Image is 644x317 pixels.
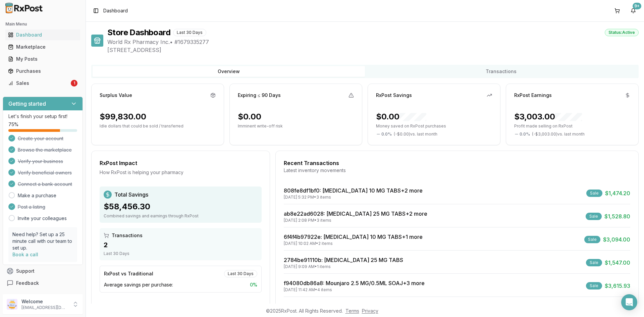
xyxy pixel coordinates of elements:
a: Marketplace [5,41,80,53]
span: ( - $0.00 ) vs. last month [394,131,437,137]
span: [STREET_ADDRESS] [107,46,639,54]
span: Connect a bank account [18,181,72,188]
button: Purchases [3,66,83,76]
div: Sale [586,282,602,289]
p: Let's finish your setup first! [8,113,77,120]
span: Browse the marketplace [18,147,72,153]
span: Total Savings [114,191,148,199]
div: Marketplace [8,44,77,50]
span: Transactions [112,232,143,239]
h1: Store Dashboard [107,27,170,38]
a: Terms [345,308,359,314]
a: 6f4f4b97922e: [MEDICAL_DATA] 10 MG TABS+1 more [284,233,423,240]
span: Create your account [18,135,63,142]
button: Overview [93,66,365,77]
p: Need help? Set up a 25 minute call with our team to set up. [12,231,73,251]
div: $99,830.00 [100,111,146,122]
div: RxPost Savings [376,92,412,99]
div: [DATE] 2:08 PM • 3 items [284,218,427,223]
div: Expiring ≤ 90 Days [238,92,281,99]
nav: breadcrumb [103,7,128,14]
div: [DATE] 10:02 AM • 2 items [284,241,423,246]
div: 9+ [633,3,641,9]
button: My Posts [3,54,83,64]
div: $3,003.00 [514,111,582,122]
span: $1,528.80 [604,212,630,220]
a: Make a purchase [18,192,56,199]
span: 0.0 % [381,131,392,137]
div: Purchases [8,68,77,74]
div: Recent Transactions [284,159,630,167]
a: Purchases [5,65,80,77]
p: Profit made selling on RxPost [514,123,630,129]
a: ab8e22ad6028: [MEDICAL_DATA] 25 MG TABS+2 more [284,210,427,217]
div: How RxPost is helping your pharmacy [100,169,262,176]
a: Dashboard [5,29,80,41]
div: Sale [586,213,602,220]
span: Dashboard [103,7,128,14]
span: $3,094.00 [603,235,630,244]
span: $3,615.93 [605,282,630,290]
button: Marketplace [3,42,83,52]
button: Sales1 [3,78,83,89]
a: f94080db86a8: Mounjaro 2.5 MG/0.5ML SOAJ+3 more [284,280,425,286]
div: $0.00 [238,111,261,122]
div: RxPost vs Traditional [104,270,153,277]
div: RxPost Earnings [514,92,552,99]
div: Sales [8,80,69,87]
div: [DATE] 9:09 AM • 1 items [284,264,403,269]
div: Sale [584,236,600,243]
div: Last 30 Days [224,270,257,277]
div: Last 30 Days [104,251,258,256]
img: RxPost Logo [3,3,46,13]
span: Average savings per purchase: [104,281,173,288]
h3: Getting started [8,100,46,108]
div: $0.00 [376,111,426,122]
div: $58,456.30 [104,201,258,212]
div: Last 30 Days [173,29,206,36]
button: Support [3,265,83,277]
button: Dashboard [3,30,83,40]
div: My Posts [8,56,77,62]
div: 2 [104,240,258,250]
span: $1,547.00 [605,259,630,267]
span: Verify your business [18,158,63,165]
span: World Rx Pharmacy Inc. • # 1679335277 [107,38,639,46]
div: [DATE] 5:32 PM • 3 items [284,195,423,200]
div: RxPost Impact [100,159,262,167]
p: Imminent write-off risk [238,123,354,129]
div: Sale [586,259,602,266]
a: Book a call [12,252,38,257]
a: 2784be91110b: [MEDICAL_DATA] 25 MG TABS [284,257,403,263]
span: 0 % [250,281,257,288]
p: [EMAIL_ADDRESS][DOMAIN_NAME] [21,305,68,310]
button: 9+ [628,5,639,16]
p: Money saved on RxPost purchases [376,123,492,129]
div: Dashboard [8,32,77,38]
div: Sale [586,190,602,197]
h2: Main Menu [5,21,80,27]
span: ( - $3,003.00 ) vs. last month [532,131,585,137]
a: 808fe8df1bf0: [MEDICAL_DATA] 10 MG TABS+2 more [284,187,423,194]
a: Invite your colleagues [18,215,67,222]
img: User avatar [7,299,17,310]
div: [DATE] 11:42 AM • 4 items [284,287,425,293]
span: 75 % [8,121,18,128]
span: Post a listing [18,204,45,210]
span: Verify beneficial owners [18,169,72,176]
a: Sales1 [5,77,80,89]
div: Status: Active [605,29,639,36]
p: Welcome [21,298,68,305]
div: Open Intercom Messenger [621,294,637,310]
a: Privacy [362,308,378,314]
p: Idle dollars that could be sold / transferred [100,123,216,129]
button: Transactions [365,66,637,77]
button: Feedback [3,277,83,289]
div: Surplus Value [100,92,132,99]
span: $1,474.20 [605,189,630,197]
div: Latest inventory movements [284,167,630,174]
span: Feedback [16,280,39,286]
div: 1 [71,80,77,87]
div: Combined savings and earnings through RxPost [104,213,258,219]
a: My Posts [5,53,80,65]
